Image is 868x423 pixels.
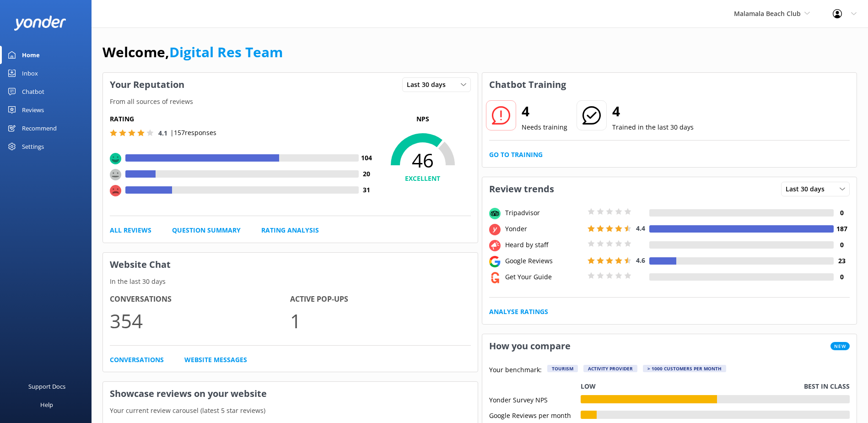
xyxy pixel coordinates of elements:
[375,114,471,124] p: NPS
[482,334,577,358] h3: How you compare
[612,100,694,122] h2: 4
[522,122,567,132] p: Needs training
[503,256,585,266] div: Google Reviews
[22,119,57,137] div: Recommend
[22,64,38,82] div: Inbox
[375,174,471,184] h4: EXCELLENT
[110,355,164,365] a: Conversations
[103,277,478,287] p: In the last 30 days
[103,382,478,406] h3: Showcase reviews on your website
[834,208,850,218] h4: 0
[612,122,694,132] p: Trained in the last 30 days
[110,225,151,235] a: All Reviews
[489,395,581,403] div: Yonder Survey NPS
[103,406,478,416] p: Your current review carousel (latest 5 star reviews)
[547,365,578,372] div: Tourism
[110,305,290,336] p: 354
[40,396,53,414] div: Help
[643,365,726,372] div: > 1000 customers per month
[503,208,585,218] div: Tripadvisor
[503,240,585,250] div: Heard by staff
[375,149,471,172] span: 46
[489,365,542,376] p: Your benchmark:
[172,225,241,235] a: Question Summary
[489,307,548,317] a: Analyse Ratings
[169,43,283,61] a: Digital Res Team
[22,101,44,119] div: Reviews
[14,16,66,31] img: yonder-white-logo.png
[103,97,478,107] p: From all sources of reviews
[489,150,543,160] a: Go to Training
[834,272,850,282] h4: 0
[261,225,319,235] a: Rating Analysis
[22,46,40,64] div: Home
[489,411,581,419] div: Google Reviews per month
[581,381,596,391] p: Low
[834,224,850,234] h4: 187
[158,129,167,137] span: 4.1
[22,82,44,101] div: Chatbot
[103,253,478,277] h3: Website Chat
[102,41,283,63] h1: Welcome,
[503,224,585,234] div: Yonder
[482,177,561,201] h3: Review trends
[359,185,375,195] h4: 31
[290,293,470,305] h4: Active Pop-ups
[834,240,850,250] h4: 0
[110,293,290,305] h4: Conversations
[834,256,850,266] h4: 23
[734,9,801,18] span: Malamala Beach Club
[290,305,470,336] p: 1
[830,342,850,350] span: New
[636,224,645,233] span: 4.4
[22,137,44,156] div: Settings
[184,355,247,365] a: Website Messages
[804,381,850,391] p: Best in class
[583,365,637,372] div: Activity Provider
[522,100,567,122] h2: 4
[359,169,375,179] h4: 20
[482,73,573,97] h3: Chatbot Training
[407,80,451,90] span: Last 30 days
[636,256,645,265] span: 4.6
[503,272,585,282] div: Get Your Guide
[103,73,191,97] h3: Your Reputation
[359,153,375,163] h4: 104
[110,114,375,124] h5: Rating
[170,128,216,138] p: | 157 responses
[786,184,830,194] span: Last 30 days
[28,377,65,396] div: Support Docs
